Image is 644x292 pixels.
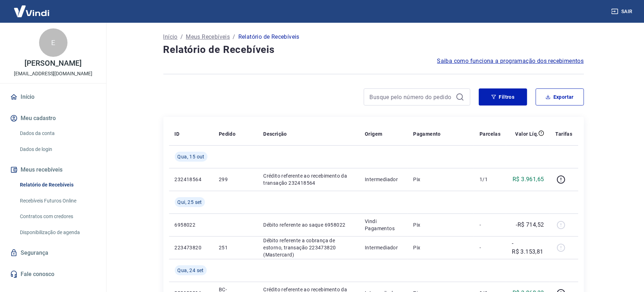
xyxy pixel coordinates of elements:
[263,221,353,228] p: Débito referente ao saque 6958022
[413,221,468,228] p: Pix
[556,130,573,137] p: Tarifas
[9,110,98,126] button: Meu cadastro
[178,153,205,160] span: Qua, 15 out
[238,33,299,41] p: Relatório de Recebíveis
[25,60,81,67] p: [PERSON_NAME]
[263,172,353,186] p: Crédito referente ao recebimento da transação 232418564
[17,194,98,208] a: Recebíveis Futuros Online
[437,57,584,65] a: Saiba como funciona a programação dos recebimentos
[17,178,98,192] a: Relatório de Recebíveis
[413,244,468,251] p: Pix
[9,162,98,178] button: Meus recebíveis
[365,176,402,183] p: Intermediador
[365,130,382,137] p: Origem
[163,43,584,57] h4: Relatório de Recebíveis
[219,130,236,137] p: Pedido
[9,266,98,282] a: Fale conosco
[480,130,500,137] p: Parcelas
[175,176,207,183] p: 232418564
[14,70,92,77] p: [EMAIL_ADDRESS][DOMAIN_NAME]
[39,28,67,57] div: E
[370,92,453,102] input: Busque pelo número do pedido
[219,176,252,183] p: 299
[17,126,98,141] a: Dados da conta
[480,221,500,228] p: -
[233,33,235,41] p: /
[163,33,178,41] a: Início
[413,176,468,183] p: Pix
[17,142,98,157] a: Dados de login
[365,244,402,251] p: Intermediador
[9,89,98,105] a: Início
[178,199,202,206] span: Qui, 25 set
[536,88,584,106] button: Exportar
[513,175,544,184] p: R$ 3.961,65
[413,130,441,137] p: Pagamento
[263,130,287,137] p: Descrição
[175,221,207,228] p: 6958022
[515,130,539,137] p: Valor Líq.
[480,176,500,183] p: 1/1
[178,267,204,274] span: Qua, 24 set
[17,225,98,240] a: Disponibilização de agenda
[180,33,183,41] p: /
[219,244,252,251] p: 251
[365,218,402,232] p: Vindi Pagamentos
[175,130,180,137] p: ID
[479,88,527,106] button: Filtros
[186,33,230,41] a: Meus Recebíveis
[516,221,544,229] p: -R$ 714,52
[610,5,635,18] button: Sair
[263,237,353,258] p: Débito referente a cobrança de estorno, transação 223473820 (Mastercard)
[175,244,207,251] p: 223473820
[17,209,98,224] a: Contratos com credores
[480,244,500,251] p: -
[9,245,98,261] a: Segurança
[512,239,544,256] p: -R$ 3.153,81
[9,0,55,22] img: Vindi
